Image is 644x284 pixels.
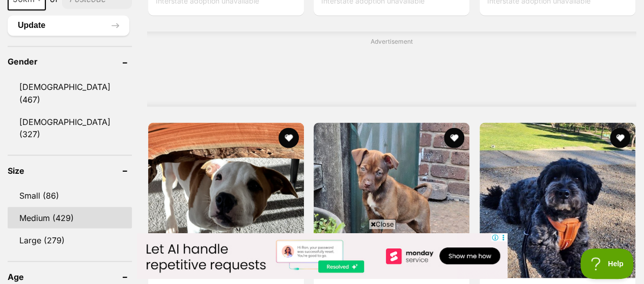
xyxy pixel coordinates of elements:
a: [DEMOGRAPHIC_DATA] (327) [8,111,132,144]
iframe: Advertisement [137,233,508,279]
header: Size [8,166,132,175]
a: [DEMOGRAPHIC_DATA] (467) [8,76,132,110]
img: Pip - Border Collie Dog [314,122,469,278]
button: favourite [278,128,299,148]
a: Medium (429) [8,207,132,228]
button: Update [8,15,129,36]
a: Large (279) [8,229,132,250]
button: favourite [610,128,630,148]
header: Age [8,272,132,281]
iframe: Advertisement [206,50,577,96]
iframe: Help Scout Beacon - Open [580,248,634,279]
button: favourite [444,128,465,148]
img: Romeo Valenti - Maltese x Poodle Dog [480,122,635,278]
span: Close [369,219,396,229]
div: Advertisement [147,31,636,106]
header: Gender [8,57,132,66]
img: Nyxie Cup - Staffordshire Bull Terrier Dog [148,122,304,278]
a: Small (86) [8,184,132,206]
